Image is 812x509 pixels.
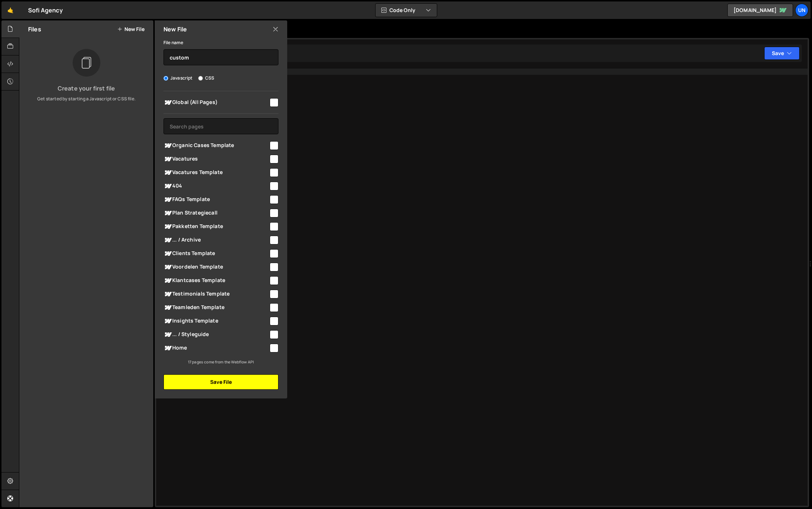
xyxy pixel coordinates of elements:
button: Code Only [376,4,437,17]
label: File name [163,39,183,46]
h3: Create your first file [25,85,147,91]
input: Search pages [163,118,278,134]
span: ... / Styleguide [163,330,269,339]
span: Teamleden Template [163,303,269,312]
small: 17 pages come from the Webflow API [188,359,254,365]
span: Plan Strategiecall [163,209,269,217]
span: Klantcases Template [163,276,269,285]
button: Save [764,47,800,60]
span: Insights Template [163,317,269,325]
span: ... / Archive [163,236,269,244]
span: Clients Template [163,249,269,258]
input: Name [163,49,278,65]
label: Javascript [163,74,193,82]
span: Home [163,344,269,352]
span: Voordelen Template [163,263,269,271]
span: 404 [163,182,269,190]
button: New File [117,26,145,32]
label: CSS [198,74,214,82]
span: Organic Cases Template [163,141,269,150]
a: [DOMAIN_NAME] [727,4,793,17]
input: Javascript [163,76,168,81]
h2: Files [28,25,41,33]
a: Un [795,4,808,17]
span: Pakketten Template [163,222,269,231]
a: 🤙 [1,1,19,19]
span: FAQs Template [163,195,269,204]
span: Testimonials Template [163,290,269,298]
button: Save File [163,374,278,390]
span: Global (All Pages) [163,98,269,107]
input: CSS [198,76,203,81]
span: Vacatures Template [163,168,269,177]
p: Get started by starting a Javascript or CSS file. [25,96,147,102]
span: Vacatures [163,155,269,163]
div: Sofi Agency [28,6,63,15]
h2: New File [163,25,187,33]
